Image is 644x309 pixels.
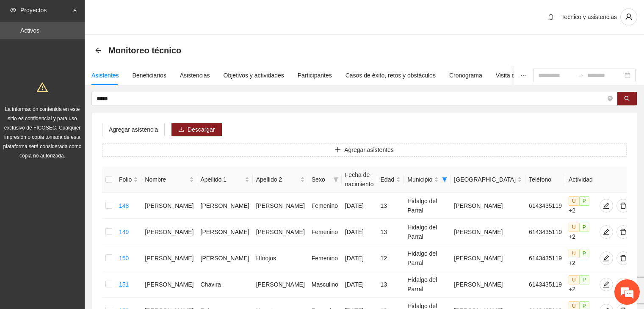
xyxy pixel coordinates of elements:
[451,245,525,271] td: [PERSON_NAME]
[600,255,613,262] span: edit
[308,271,342,298] td: Masculino
[312,175,330,184] span: Sexo
[342,245,377,271] td: [DATE]
[342,193,377,219] td: [DATE]
[10,7,16,13] span: eye
[608,95,613,103] span: close-circle
[197,271,253,298] td: Chavira
[579,249,589,258] span: P
[404,193,451,219] td: Hidalgo del Parral
[569,223,579,232] span: U
[133,71,166,80] div: Beneficiarios
[108,44,181,57] span: Monitoreo técnico
[253,193,308,219] td: [PERSON_NAME]
[569,275,579,284] span: U
[404,271,451,298] td: Hidalgo del Parral
[565,167,596,193] th: Actividad
[342,167,377,193] th: Fecha de nacimiento
[569,249,579,258] span: U
[544,10,558,24] button: bell
[616,251,630,265] button: delete
[95,47,102,54] div: Back
[565,219,596,245] td: +2
[345,71,436,80] div: Casos de éxito, retos y obstáculos
[608,96,613,101] span: close-circle
[180,71,210,80] div: Asistencias
[600,229,613,235] span: edit
[451,271,525,298] td: [PERSON_NAME]
[616,199,630,212] button: delete
[308,219,342,245] td: Femenino
[102,143,627,157] button: plusAgregar asistentes
[109,125,158,134] span: Agregar asistencia
[600,199,613,212] button: edit
[342,219,377,245] td: [DATE]
[197,167,253,193] th: Apellido 1
[335,147,341,154] span: plus
[451,167,525,193] th: Colonia
[577,72,584,79] span: to
[520,72,526,78] span: ellipsis
[525,219,565,245] td: 6143435119
[141,219,197,245] td: [PERSON_NAME]
[20,27,39,34] a: Activos
[119,175,132,184] span: Folio
[197,245,253,271] td: [PERSON_NAME]
[197,219,253,245] td: [PERSON_NAME]
[600,251,613,265] button: edit
[525,167,565,193] th: Teléfono
[525,271,565,298] td: 6143435119
[119,229,129,235] a: 149
[600,281,613,288] span: edit
[569,196,579,206] span: U
[332,173,340,186] span: filter
[377,245,404,271] td: 12
[561,14,617,20] span: Tecnico y asistencias
[3,106,82,159] span: La información contenida en este sitio es confidencial y para uso exclusivo de FICOSEC. Cualquier...
[621,13,637,21] span: user
[253,167,308,193] th: Apellido 2
[404,167,451,193] th: Municipio
[404,219,451,245] td: Hidalgo del Parral
[116,167,141,193] th: Folio
[333,177,338,182] span: filter
[451,193,525,219] td: [PERSON_NAME]
[119,202,129,209] a: 148
[145,175,187,184] span: Nombre
[188,125,215,134] span: Descargar
[298,71,332,80] div: Participantes
[600,202,613,209] span: edit
[377,271,404,298] td: 13
[525,245,565,271] td: 6143435119
[544,14,557,20] span: bell
[308,193,342,219] td: Femenino
[617,229,630,235] span: delete
[91,71,119,80] div: Asistentes
[617,202,630,209] span: delete
[119,255,129,262] a: 150
[178,127,184,133] span: download
[525,193,565,219] td: 6143435119
[253,271,308,298] td: [PERSON_NAME]
[624,96,630,102] span: search
[201,175,243,184] span: Apellido 1
[579,196,589,206] span: P
[344,145,394,154] span: Agregar asistentes
[496,71,575,80] div: Visita de campo y entregables
[102,123,165,136] button: Agregar asistencia
[95,47,102,54] span: arrow-left
[454,175,516,184] span: [GEOGRAPHIC_DATA]
[141,245,197,271] td: [PERSON_NAME]
[377,219,404,245] td: 13
[407,175,432,184] span: Municipio
[404,245,451,271] td: Hidalgo del Parral
[197,193,253,219] td: [PERSON_NAME]
[308,245,342,271] td: Femenino
[442,177,447,182] span: filter
[616,278,630,291] button: delete
[256,175,299,184] span: Apellido 2
[381,175,395,184] span: Edad
[119,281,129,288] a: 151
[37,82,48,93] span: warning
[579,223,589,232] span: P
